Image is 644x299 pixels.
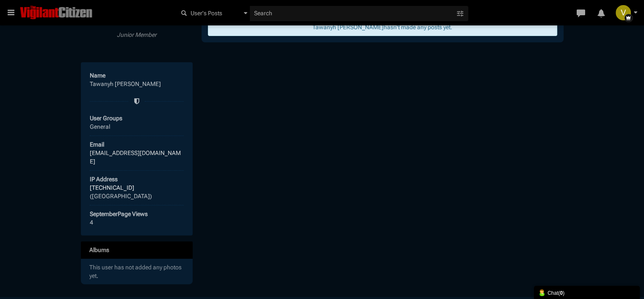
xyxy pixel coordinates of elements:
[558,290,564,296] span: ( )
[90,176,118,183] span: IP Address
[538,288,636,297] div: Chat
[90,210,184,218] span: September
[90,149,181,165] a: [EMAIL_ADDRESS][DOMAIN_NAME]
[616,5,631,20] img: iGc0AAAAASUVORK5CYII=
[188,9,222,18] span: User's Posts
[90,184,152,199] span: ([GEOGRAPHIC_DATA])
[90,72,105,79] span: Name
[208,18,557,36] div: Tawanyh [PERSON_NAME] .
[90,114,184,122] span: User Groups
[20,5,92,20] img: logoheader10.png
[560,290,563,296] strong: 0
[90,141,104,148] span: Email
[90,219,93,226] span: 4
[81,28,193,41] span: Junior Member
[90,80,161,87] span: Tawanyh [PERSON_NAME]
[90,184,134,191] a: [TECHNICAL_ID]
[89,263,184,280] ul: .
[90,123,110,130] span: General
[118,210,148,217] span: Page Views
[89,246,109,254] a: Albums
[384,24,451,30] span: hasn't made any posts yet
[250,6,456,21] input: Search
[176,6,250,21] button: User's Posts
[89,264,182,279] span: This user has not added any photos yet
